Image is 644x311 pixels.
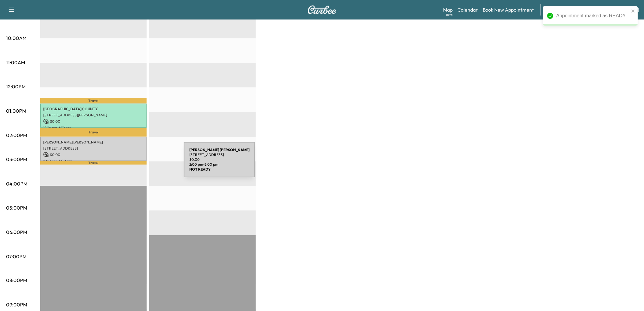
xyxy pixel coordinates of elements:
[6,277,27,284] p: 08:00PM
[6,253,26,260] p: 07:00PM
[43,125,144,130] p: 12:39 pm - 1:39 pm
[6,228,27,236] p: 06:00PM
[307,5,337,14] img: Curbee Logo
[631,9,635,13] button: close
[43,140,144,145] p: [PERSON_NAME] [PERSON_NAME]
[43,159,144,164] p: 2:00 pm - 3:00 pm
[6,156,27,163] p: 03:00PM
[6,301,27,309] p: 09:00PM
[40,128,147,136] p: Travel
[6,180,27,187] p: 04:00PM
[446,12,453,17] div: Beta
[43,152,144,157] p: $ 0.00
[6,107,26,115] p: 01:00PM
[457,6,478,13] a: Calendar
[483,6,534,13] a: Book New Appointment
[43,146,144,151] p: [STREET_ADDRESS]
[443,6,453,13] a: MapBeta
[6,132,27,139] p: 02:00PM
[6,204,27,211] p: 05:00PM
[6,34,26,42] p: 10:00AM
[40,161,147,165] p: Travel
[43,113,144,118] p: [STREET_ADDRESS][PERSON_NAME]
[6,83,26,90] p: 12:00PM
[40,98,147,103] p: Travel
[556,12,629,19] div: Appointment marked as READY
[43,107,144,111] p: [GEOGRAPHIC_DATA] COUNTY
[43,119,144,124] p: $ 0.00
[6,59,25,66] p: 11:00AM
